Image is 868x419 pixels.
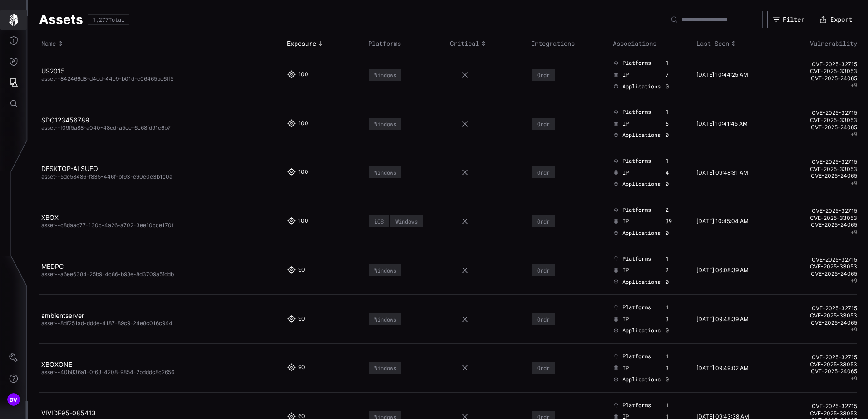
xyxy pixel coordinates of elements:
[450,39,527,48] div: Toggle sort direction
[374,218,384,224] div: iOS
[851,180,857,187] button: +9
[851,375,857,382] button: +9
[537,218,550,224] div: Ordr
[851,326,857,333] button: +9
[775,37,857,50] th: Vulnerability
[622,59,651,67] span: Platforms
[41,222,173,229] span: asset--c8daac77-130c-4a26-a702-3ee10cce170f
[374,365,396,371] div: Windows
[696,120,748,127] time: [DATE] 10:41:45 AM
[10,395,18,404] span: BV
[0,389,27,410] button: BV
[622,365,629,372] span: IP
[778,312,857,319] a: CVE-2025-33053
[41,39,282,48] div: Toggle sort direction
[696,267,749,273] time: [DATE] 06:08:39 AM
[537,169,550,175] div: Ordr
[666,180,685,188] div: 0
[696,218,749,224] time: [DATE] 10:45:04 AM
[41,67,65,75] a: US2015
[537,72,550,78] div: Ordr
[666,83,685,90] div: 0
[778,172,857,180] a: CVE-2025-24065
[814,11,857,28] button: Export
[374,121,396,127] div: Windows
[395,218,418,224] div: Windows
[666,132,685,139] div: 0
[622,120,629,127] span: IP
[622,267,629,274] span: IP
[851,277,857,284] button: +9
[298,217,306,225] div: 100
[778,256,857,263] a: CVE-2025-32715
[778,75,857,82] a: CVE-2025-24065
[778,207,857,214] a: CVE-2025-32715
[666,304,685,311] div: 1
[666,316,685,323] div: 3
[622,402,651,409] span: Platforms
[93,17,124,22] div: 1,277 Total
[622,304,651,311] span: Platforms
[537,365,550,371] div: Ordr
[666,376,685,383] div: 0
[778,270,857,278] a: CVE-2025-24065
[778,158,857,166] a: CVE-2025-32715
[374,316,396,322] div: Windows
[366,37,448,50] th: Platforms
[622,132,661,139] span: Applications
[666,71,685,78] div: 7
[41,409,96,417] a: VIVIDE95-085413
[666,327,685,334] div: 0
[537,121,550,127] div: Ordr
[778,214,857,222] a: CVE-2025-33053
[778,361,857,368] a: CVE-2025-33053
[374,267,396,273] div: Windows
[41,263,64,270] a: MEDPC
[666,218,685,225] div: 39
[666,120,685,127] div: 6
[41,165,100,172] a: DESKTOP-ALSUFOI
[778,410,857,417] a: CVE-2025-33053
[622,206,651,214] span: Platforms
[622,180,661,188] span: Applications
[622,255,651,263] span: Platforms
[696,39,774,48] div: Toggle sort direction
[41,214,59,221] a: XBOX
[778,166,857,173] a: CVE-2025-33053
[41,124,171,131] span: asset--f09f5a88-a040-48cd-a5ce-6c68fd91c6b7
[851,229,857,236] button: +9
[696,316,749,322] time: [DATE] 09:48:39 AM
[778,117,857,124] a: CVE-2025-33053
[622,218,629,225] span: IP
[622,83,661,90] span: Applications
[39,11,83,28] h1: Assets
[622,71,629,78] span: IP
[611,37,694,50] th: Associations
[374,169,396,175] div: Windows
[666,267,685,274] div: 2
[767,11,809,28] button: Filter
[622,157,651,165] span: Platforms
[41,75,173,82] span: asset--842466d8-d4ed-44e9-b01d-c06465be6ff5
[783,15,804,24] div: Filter
[298,120,306,128] div: 100
[41,361,72,368] a: XBOXONE
[778,124,857,131] a: CVE-2025-24065
[666,229,685,237] div: 0
[622,108,651,116] span: Platforms
[537,316,550,322] div: Ordr
[778,61,857,68] a: CVE-2025-32715
[529,37,611,50] th: Integrations
[298,168,306,176] div: 100
[778,109,857,117] a: CVE-2025-32715
[622,353,651,360] span: Platforms
[666,108,685,116] div: 1
[622,376,661,383] span: Applications
[622,229,661,237] span: Applications
[622,327,661,334] span: Applications
[666,169,685,176] div: 4
[41,271,174,278] span: asset--a6ee6384-25b9-4c86-b98e-8d3709a5fddb
[287,39,364,48] div: Toggle sort direction
[851,82,857,89] button: +9
[778,221,857,229] a: CVE-2025-24065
